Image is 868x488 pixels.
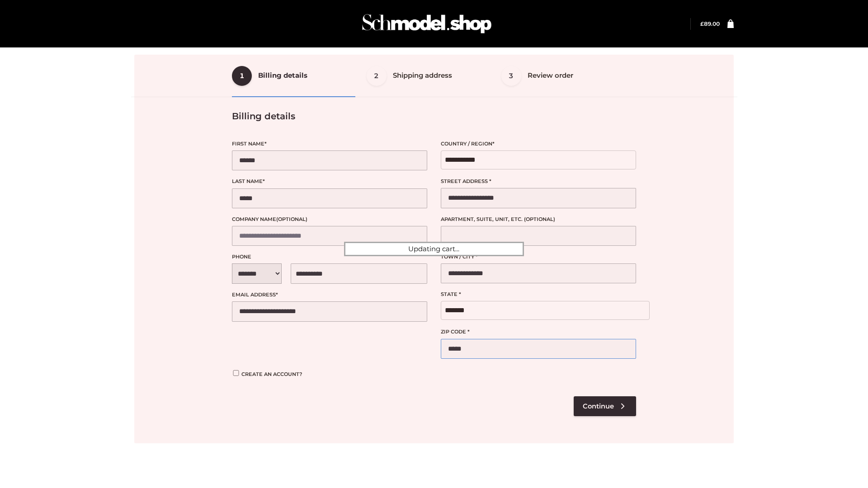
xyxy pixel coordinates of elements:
img: Schmodel Admin 964 [359,6,495,42]
span: £ [700,20,704,27]
a: £89.00 [700,20,720,27]
div: Updating cart... [344,242,524,256]
bdi: 89.00 [700,20,720,27]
